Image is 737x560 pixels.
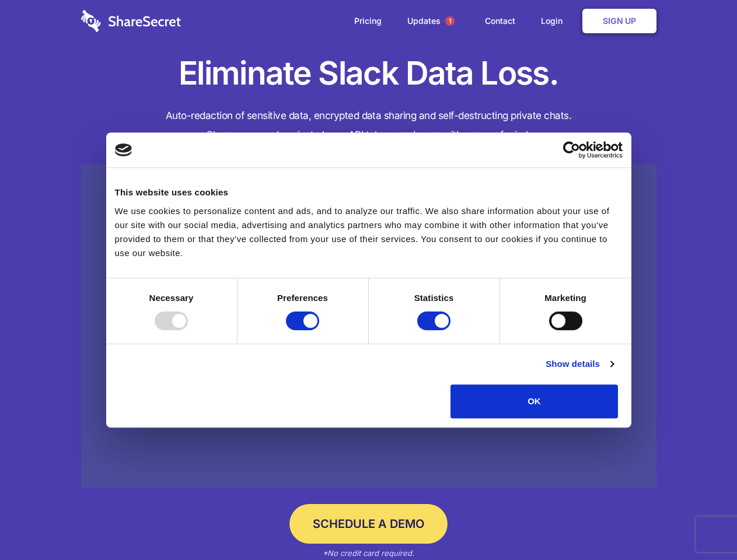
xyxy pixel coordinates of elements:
a: Login [529,3,580,39]
a: Wistia video thumbnail [81,164,656,488]
a: Schedule a Demo [289,504,448,544]
a: Show details [546,357,613,371]
strong: Marketing [544,293,586,303]
a: Sign Up [582,9,656,33]
div: This website uses cookies [115,185,623,199]
button: OK [450,384,618,418]
strong: Preferences [277,293,328,303]
a: Pricing [343,3,393,39]
h1: Eliminate Slack Data Loss. [81,52,656,94]
div: We use cookies to personalize content and ads, and to analyze our traffic. We also share informat... [115,204,623,260]
span: 1 [445,16,455,26]
a: Usercentrics Cookiebot - opens in a new window [521,141,623,159]
h4: Auto-redaction of sensitive data, encrypted data sharing and self-destructing private chats. Shar... [81,106,656,145]
img: logo [115,143,132,156]
img: logo-wordmark-white-trans-d4663122ce5f474addd5e946df7df03e33cb6a1c49d2221995e7729f52c070b2.svg [81,10,181,32]
strong: Necessary [149,293,194,303]
a: Contact [473,3,527,39]
strong: Statistics [414,293,454,303]
em: *No credit card required. [323,548,414,558]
